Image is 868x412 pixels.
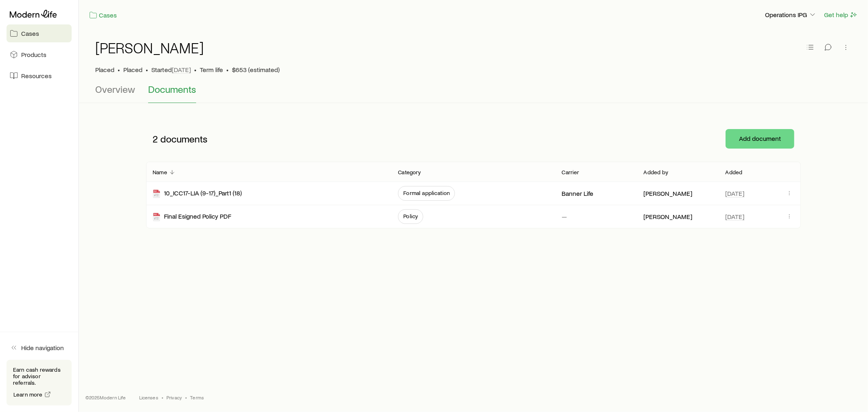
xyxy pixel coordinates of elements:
[89,11,117,20] a: Cases
[562,189,594,197] p: Banner Life
[562,213,567,221] p: —
[194,66,197,74] span: •
[7,46,72,64] a: Products
[226,66,229,74] span: •
[172,66,191,74] span: [DATE]
[153,212,231,221] div: Final Esigned Policy PDF
[153,169,167,175] p: Name
[726,129,794,149] button: Add document
[95,83,135,95] span: Overview
[21,50,46,59] span: Products
[644,189,693,197] p: [PERSON_NAME]
[403,190,450,196] span: Formal application
[726,189,745,197] span: [DATE]
[123,66,142,74] span: Placed
[13,392,43,397] span: Learn more
[7,339,72,357] button: Hide navigation
[85,394,126,401] p: © 2025 Modern Life
[160,133,208,145] span: documents
[13,366,65,386] p: Earn cash rewards for advisor referrals.
[153,133,158,145] span: 2
[95,83,852,103] div: Case details tabs
[7,24,72,42] a: Cases
[7,67,72,85] a: Resources
[824,10,858,20] button: Get help
[7,360,72,405] div: Earn cash rewards for advisor referrals.Learn more
[151,66,191,74] p: Started
[398,169,421,175] p: Category
[146,66,148,74] span: •
[644,213,693,221] p: [PERSON_NAME]
[166,394,182,401] a: Privacy
[765,10,817,20] button: Operations IPG
[562,169,579,175] p: Carrier
[765,11,817,19] p: Operations IPG
[200,66,223,74] span: Term life
[95,66,114,74] p: Placed
[139,394,158,401] a: Licenses
[153,189,242,198] div: 10_ICC17-LIA (9-17)_Part1 (18)
[185,394,187,401] span: •
[726,213,745,221] span: [DATE]
[726,169,743,175] p: Added
[21,344,64,352] span: Hide navigation
[644,169,668,175] p: Added by
[148,83,196,95] span: Documents
[118,66,120,74] span: •
[21,72,52,80] span: Resources
[190,394,204,401] a: Terms
[232,66,280,74] span: $653 (estimated)
[403,213,418,219] span: Policy
[21,29,39,37] span: Cases
[162,394,163,401] span: •
[95,39,204,56] h1: [PERSON_NAME]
